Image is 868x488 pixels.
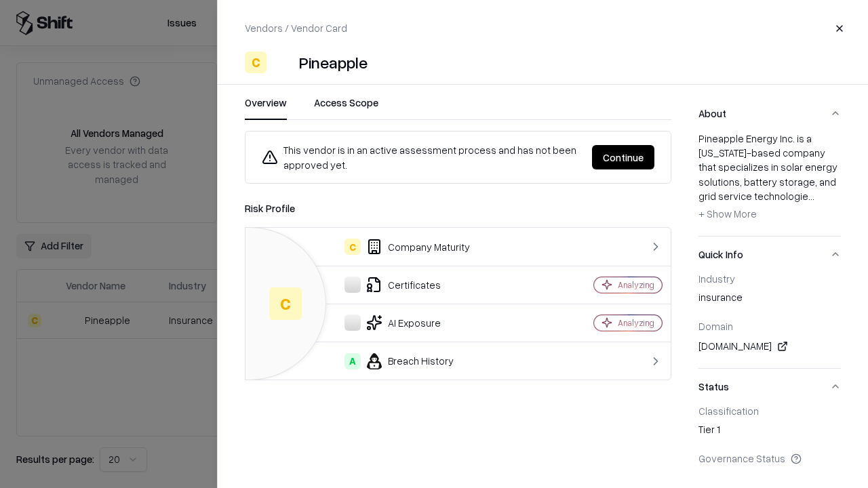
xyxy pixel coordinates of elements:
button: Status [698,369,841,405]
button: Quick Info [698,237,841,272]
div: Breach History [256,353,547,369]
div: Certificates [256,277,547,293]
div: Analyzing [618,317,654,329]
div: C [245,52,267,73]
div: Pineapple Energy Inc. is a [US_STATE]-based company that specializes in solar energy solutions, b... [698,131,841,225]
div: C [344,239,361,255]
img: Pineapple [272,52,294,73]
button: Overview [245,96,287,120]
div: Pineapple [299,52,368,73]
div: Tier 1 [698,422,841,441]
span: ... [808,190,814,202]
div: A [344,353,361,369]
div: Analyzing [618,279,654,291]
div: Classification [698,405,841,417]
button: + Show More [698,203,757,225]
div: Company Maturity [256,239,547,255]
div: AI Exposure [256,314,547,331]
div: This vendor is in an active assessment process and has not been approved yet. [262,142,581,172]
button: Access Scope [314,96,378,120]
div: Domain [698,320,841,332]
button: About [698,96,841,131]
p: Vendors / Vendor Card [245,21,347,35]
div: Governance Status [698,452,841,464]
div: Risk Profile [245,200,671,216]
div: insurance [698,290,841,309]
button: Continue [592,145,654,169]
div: Quick Info [698,272,841,368]
div: About [698,131,841,236]
div: [DOMAIN_NAME] [698,338,841,354]
div: Industry [698,272,841,285]
span: + Show More [698,207,757,220]
div: C [269,287,302,320]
